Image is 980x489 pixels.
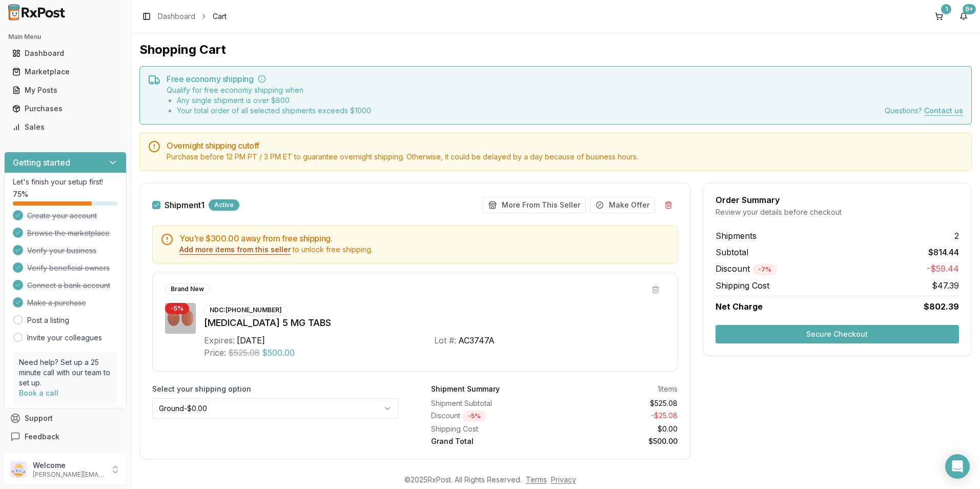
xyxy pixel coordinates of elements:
span: Shipments [716,230,757,242]
div: Dashboard [12,48,118,58]
div: Price: [204,347,226,359]
div: [MEDICAL_DATA] 5 MG TABS [204,316,665,330]
span: Feedback [25,432,59,442]
span: Browse the marketplace [27,228,110,238]
button: 9+ [955,8,972,25]
a: Purchases [8,99,122,118]
button: Support [4,409,127,427]
li: Any single shipment is over $ 800 [177,95,371,106]
button: 1 [931,8,947,25]
div: to unlock free shipping. [179,244,669,255]
div: Expires: [204,334,235,347]
button: My Posts [4,82,127,98]
div: Purchases [12,104,118,114]
span: $500.00 [262,347,295,359]
p: Let's finish your setup first! [13,177,118,187]
a: Dashboard [158,11,195,22]
button: Marketplace [4,64,127,80]
button: Purchases [4,100,127,117]
span: Shipping Cost [716,279,769,292]
button: More From This Seller [483,197,586,213]
h5: Overnight shipping cutoff [167,141,963,150]
div: Discount [431,411,550,422]
div: - 5 % [462,411,486,422]
div: 1 items [658,384,678,394]
label: Select your shipping option [152,384,398,394]
h5: Free economy shipping [167,75,963,83]
div: [DATE] [237,334,265,347]
div: $0.00 [558,424,677,434]
span: 75 % [13,189,28,199]
span: Discount [716,263,777,274]
div: Shipment Subtotal [431,398,550,409]
img: Tradjenta 5 MG TABS [165,303,196,334]
div: $500.00 [558,436,677,446]
div: AC3747A [458,334,495,347]
div: 1 [941,4,951,14]
img: RxPost Logo [4,4,70,21]
div: Purchase before 12 PM PT / 3 PM ET to guarantee overnight shipping. Otherwise, it could be delaye... [167,152,963,162]
button: Make Offer [590,197,655,213]
h3: Getting started [13,156,70,169]
div: Sales [12,122,118,132]
a: Book a call [19,389,58,397]
nav: breadcrumb [158,11,227,22]
button: Feedback [4,427,127,446]
a: My Posts [8,81,122,99]
span: -$59.44 [927,262,959,275]
li: Your total order of all selected shipments exceeds $ 1000 [177,106,371,116]
div: Shipping Cost [431,424,550,434]
button: Add more items from this seller [179,244,291,255]
span: $525.08 [228,347,260,359]
span: Cart [213,11,227,22]
div: Questions? [885,106,963,116]
h5: You're $300.00 away from free shipping. [179,234,669,242]
a: Privacy [551,475,576,484]
div: $525.08 [558,398,677,409]
span: Verify your business [27,246,96,256]
span: Shipment 1 [165,201,205,209]
span: Make a purchase [27,298,86,308]
button: Dashboard [4,45,127,62]
span: Verify beneficial owners [27,263,110,273]
a: Marketplace [8,63,122,81]
span: Create your account [27,211,97,221]
div: Marketplace [12,67,118,77]
div: Qualify for free economy shipping when [167,85,371,116]
a: Post a listing [27,315,69,325]
p: Need help? Set up a 25 minute call with our team to set up. [19,357,112,388]
div: Grand Total [431,436,550,446]
p: Welcome [33,460,104,471]
span: $47.39 [932,279,959,292]
p: [PERSON_NAME][EMAIL_ADDRESS][DOMAIN_NAME] [33,471,104,479]
div: Lot #: [434,334,456,347]
span: 2 [954,230,959,242]
div: Order Summary [716,196,959,204]
button: Sales [4,119,127,135]
div: Shipment Summary [431,384,500,394]
div: 9+ [963,4,976,14]
img: User avatar [10,461,27,478]
div: Open Intercom Messenger [945,454,970,479]
a: Invite your colleagues [27,333,102,343]
span: $802.39 [924,300,959,313]
h1: Shopping Cart [139,42,972,58]
div: - $25.08 [558,411,677,422]
a: Dashboard [8,44,122,63]
span: Connect a bank account [27,280,110,291]
a: Terms [526,475,547,484]
h2: Main Menu [8,33,122,41]
div: Active [209,199,239,211]
span: $814.44 [928,246,959,258]
button: Secure Checkout [716,325,959,343]
div: My Posts [12,85,118,95]
div: - 5 % [165,303,189,314]
div: Review your details before checkout [716,207,959,217]
a: Sales [8,118,122,136]
div: - 7 % [752,264,777,275]
div: Brand New [165,283,210,295]
span: Net Charge [716,301,763,312]
span: Subtotal [716,246,748,258]
div: NDC: [PHONE_NUMBER] [204,304,288,316]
